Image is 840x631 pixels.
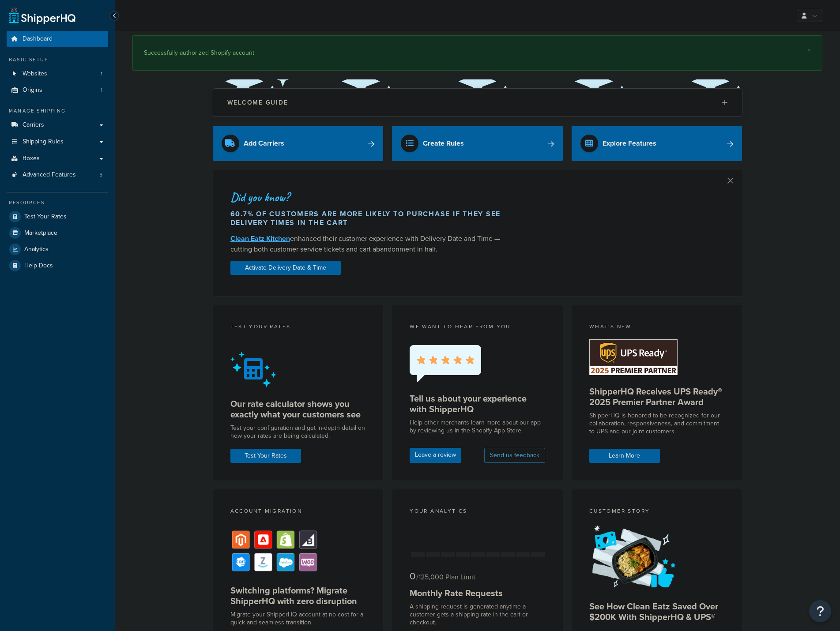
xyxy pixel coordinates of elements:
span: 1 [101,70,102,78]
a: Learn More [589,449,660,463]
h5: See How Clean Eatz Saved Over $200K With ShipperHQ & UPS® [589,601,725,622]
button: Welcome Guide [213,89,742,116]
div: Create Rules [423,137,464,150]
div: What's New [589,323,725,333]
span: Carriers [23,121,44,129]
a: Boxes [7,150,108,167]
div: 60.7% of customers are more likely to purchase if they see delivery times in the cart [230,210,509,227]
span: Help Docs [24,262,53,270]
a: Origins1 [7,82,108,98]
div: Explore Features [603,137,656,150]
h5: Tell us about your experience with ShipperHQ [410,393,545,414]
h2: Welcome Guide [227,99,288,106]
a: Explore Features [572,126,742,161]
div: Your Analytics [410,507,545,517]
a: Test Your Rates [7,209,108,225]
p: Help other merchants learn more about our app by reviewing us in the Shopify App Store. [410,419,545,435]
div: enhanced their customer experience with Delivery Date and Time — cutting both customer service ti... [230,233,509,255]
span: 5 [99,171,102,179]
a: Activate Delivery Date & Time [230,261,341,275]
a: Dashboard [7,31,108,47]
a: Help Docs [7,258,108,274]
li: Websites [7,66,108,82]
h5: Switching platforms? Migrate ShipperHQ with zero disruption [230,585,366,606]
li: Origins [7,82,108,98]
button: Open Resource Center [809,600,831,622]
a: Shipping Rules [7,134,108,150]
div: Did you know? [230,191,509,203]
span: Analytics [24,246,49,253]
a: Advanced Features5 [7,167,108,183]
span: Websites [23,70,47,78]
div: Test your rates [230,323,366,333]
span: Boxes [23,155,40,162]
small: / 125,000 Plan Limit [416,572,475,582]
div: Customer Story [589,507,725,517]
p: ShipperHQ is honored to be recognized for our collaboration, responsiveness, and commitment to UP... [589,412,725,436]
div: Account Migration [230,507,366,517]
div: A shipping request is generated anytime a customer gets a shipping rate in the cart or checkout. [410,603,545,627]
a: Marketplace [7,225,108,241]
span: 0 [410,569,415,583]
span: Marketplace [24,229,57,237]
a: Add Carriers [213,126,384,161]
div: Migrate your ShipperHQ account at no cost for a quick and seamless transition. [230,611,366,627]
span: Advanced Features [23,171,76,179]
div: Add Carriers [244,137,284,150]
a: Carriers [7,117,108,133]
span: Dashboard [23,35,53,43]
div: Basic Setup [7,56,108,64]
a: Websites1 [7,66,108,82]
div: Test your configuration and get in-depth detail on how your rates are being calculated. [230,424,366,440]
a: Create Rules [392,126,563,161]
span: Origins [23,86,42,94]
span: Shipping Rules [23,138,64,146]
h5: Our rate calculator shows you exactly what your customers see [230,398,366,420]
li: Advanced Features [7,167,108,183]
p: we want to hear from you [410,323,545,331]
div: Manage Shipping [7,107,108,115]
a: Test Your Rates [230,449,301,463]
a: × [807,47,811,54]
span: 1 [101,86,102,94]
a: Leave a review [410,448,461,463]
a: Clean Eatz Kitchen [230,233,290,244]
h5: ShipperHQ Receives UPS Ready® 2025 Premier Partner Award [589,386,725,407]
div: Successfully authorized Shopify account [144,47,811,59]
div: Resources [7,199,108,207]
span: Test Your Rates [24,213,67,221]
button: Send us feedback [484,448,545,463]
h5: Monthly Rate Requests [410,588,545,598]
a: Analytics [7,241,108,257]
